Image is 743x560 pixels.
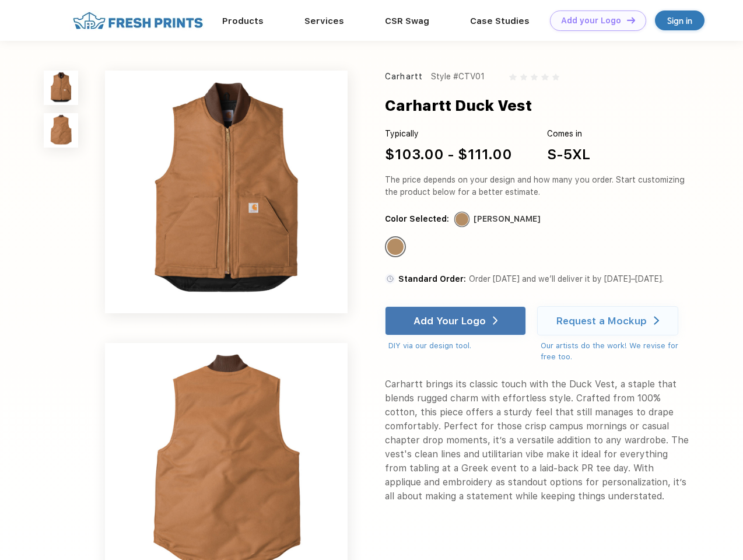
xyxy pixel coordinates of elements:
div: Add your Logo [561,16,621,26]
div: Our artists do the work! We revise for free too. [541,340,689,363]
img: fo%20logo%202.webp [69,10,206,31]
div: [PERSON_NAME] [474,213,541,225]
img: white arrow [654,316,659,325]
span: Standard Order: [398,274,466,283]
span: Order [DATE] and we’ll deliver it by [DATE]–[DATE]. [469,274,664,283]
img: gray_star.svg [531,73,538,80]
div: DIY via our design tool. [388,340,526,352]
img: func=resize&h=640 [105,71,348,313]
img: DT [627,17,635,23]
div: Carhartt brings its classic touch with the Duck Vest, a staple that blends rugged charm with effo... [385,377,689,503]
div: Carhartt Duck Vest [385,94,532,117]
img: gray_star.svg [552,73,559,80]
div: Color Selected: [385,213,449,225]
img: standard order [385,274,395,284]
a: Products [222,16,264,26]
div: Style #CTV01 [431,71,485,83]
div: The price depends on your design and how many you order. Start customizing the product below for ... [385,174,689,198]
div: Sign in [667,14,692,27]
div: Request a Mockup [556,315,647,327]
div: Add Your Logo [413,315,486,327]
div: Carhartt [385,71,423,83]
div: Comes in [547,128,590,140]
img: white arrow [493,316,498,325]
div: Carhartt Brown [387,239,404,255]
div: $103.00 - $111.00 [385,144,512,165]
img: gray_star.svg [541,73,548,80]
img: func=resize&h=100 [44,71,78,105]
a: Sign in [655,10,705,30]
img: func=resize&h=100 [44,113,78,148]
img: gray_star.svg [520,73,527,80]
div: S-5XL [547,144,590,165]
div: Typically [385,128,512,140]
img: gray_star.svg [509,73,516,80]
